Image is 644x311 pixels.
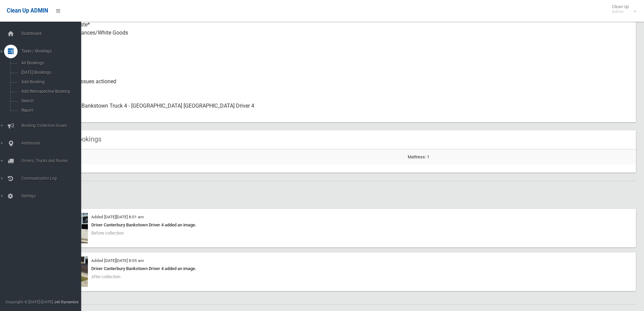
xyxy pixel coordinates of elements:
td: Mattress: 1 [405,149,636,164]
span: After collection [91,274,120,279]
span: All Bookings [19,61,80,65]
span: Communication Log [19,176,86,181]
span: Drivers, Trucks and Routes [19,158,86,163]
span: Clean Up ADMIN [7,7,48,14]
small: Added [DATE][DATE] 8:01 am [91,215,144,219]
span: Search [19,98,80,103]
small: Oversized [54,61,630,69]
small: Added [DATE][DATE] 8:05 am [91,258,144,263]
div: Canterbury Bankstown Truck 4 - [GEOGRAPHIC_DATA] [GEOGRAPHIC_DATA] Driver 4 [54,98,630,122]
h2: Images [30,189,636,198]
div: Driver Canterbury Bankstown Driver 4 added an image. [47,265,632,273]
span: Add Retrospective Booking [19,89,80,94]
span: Settings [19,194,86,198]
span: Dashboard [19,31,86,36]
small: Items [54,37,630,45]
strong: Jet Dynamics [54,299,78,304]
span: Booking Collection Issues [19,123,86,128]
span: Tasks / Bookings [19,49,86,53]
small: Assigned To [54,110,630,118]
div: No [54,49,630,73]
span: [DATE] Bookings [19,70,80,75]
small: Status [54,86,630,94]
span: Copyright © [DATE]-[DATE] [5,299,53,304]
span: Clean Up [609,4,636,14]
span: Before collection [91,230,124,236]
span: Addresses [19,141,86,146]
div: Collection issues actioned [54,73,630,98]
small: Admin [612,9,629,14]
span: Report [19,108,80,113]
span: Add Booking [19,80,80,84]
div: Driver Canterbury Bankstown Driver 4 added an image. [47,221,632,229]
